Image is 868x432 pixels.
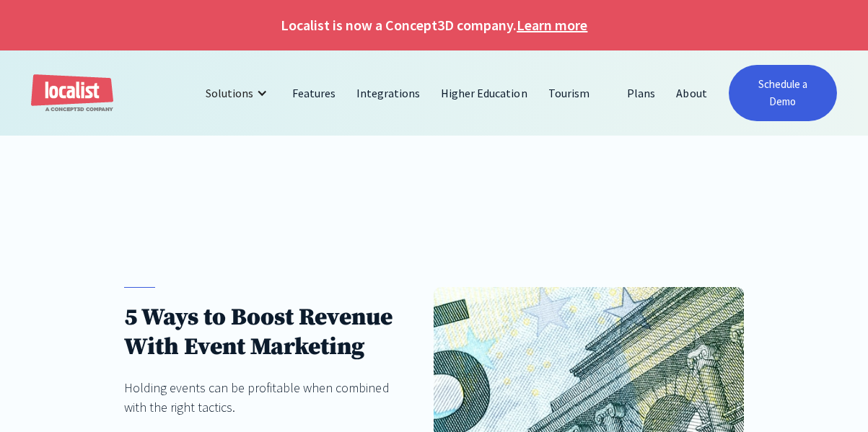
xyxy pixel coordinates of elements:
[431,76,538,110] a: Higher Education
[729,65,837,121] a: Schedule a Demo
[282,76,346,110] a: Features
[124,303,403,362] h1: 5 Ways to Boost Revenue With Event Marketing
[206,84,253,102] div: Solutions
[195,76,282,110] div: Solutions
[346,76,431,110] a: Integrations
[617,76,666,110] a: Plans
[538,76,600,110] a: Tourism
[124,378,403,417] div: Holding events can be profitable when combined with the right tactics.
[666,76,717,110] a: About
[31,74,113,113] a: home
[517,14,587,36] a: Learn more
